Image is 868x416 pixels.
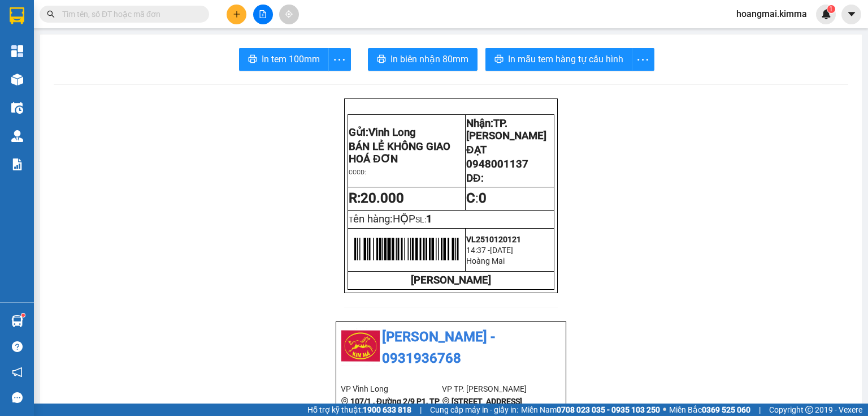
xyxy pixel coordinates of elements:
[341,327,561,369] li: [PERSON_NAME] - 0931936768
[307,404,411,416] span: Hỗ trợ kỹ thuật:
[233,10,241,18] span: plus
[262,52,320,66] span: In tem 100mm
[479,190,487,206] span: 0
[253,5,273,24] button: file-add
[827,5,835,13] sup: 1
[420,404,422,416] span: |
[702,405,750,414] strong: 0369 525 060
[239,48,329,71] button: printerIn tem 100mm
[442,397,450,405] span: environment
[377,54,386,65] span: printer
[341,327,380,366] img: logo.jpg
[248,54,257,65] span: printer
[466,256,505,265] span: Hoàng Mai
[47,10,55,18] span: search
[466,158,528,170] span: 0948001137
[12,392,23,403] span: message
[12,341,23,352] span: question-circle
[328,48,351,71] button: more
[415,215,426,224] span: SL:
[466,246,490,255] span: 14:37 -
[393,213,415,225] span: HỘP
[11,158,23,170] img: solution-icon
[632,48,654,71] button: more
[279,5,299,24] button: aim
[10,7,24,24] img: logo-vxr
[62,8,196,20] input: Tìm tên, số ĐT hoặc mã đơn
[411,274,491,286] strong: [PERSON_NAME]
[11,130,23,142] img: warehouse-icon
[847,9,857,19] span: caret-down
[361,190,404,206] span: 20.000
[442,383,543,395] li: VP TP. [PERSON_NAME]
[466,144,486,156] span: ĐẠT
[466,235,521,244] span: VL2510120121
[466,172,483,185] span: DĐ:
[353,213,415,225] span: ên hàng:
[363,405,411,414] strong: 1900 633 818
[12,367,23,378] span: notification
[349,126,416,139] span: Gửi:
[368,48,478,71] button: printerIn biên nhận 80mm
[759,404,761,416] span: |
[259,10,267,18] span: file-add
[466,117,546,142] span: TP. [PERSON_NAME]
[557,405,660,414] strong: 0708 023 035 - 0935 103 250
[426,213,432,225] span: 1
[841,5,861,24] button: caret-down
[341,383,442,395] li: VP Vĩnh Long
[494,54,504,65] span: printer
[349,169,366,176] span: CCCD:
[349,215,415,224] span: T
[285,10,293,18] span: aim
[227,5,246,24] button: plus
[805,406,813,414] span: copyright
[11,102,23,114] img: warehouse-icon
[430,404,518,416] span: Cung cấp máy in - giấy in:
[821,9,831,19] img: icon-new-feature
[485,48,632,71] button: printerIn mẫu tem hàng tự cấu hình
[368,126,416,139] span: Vĩnh Long
[349,190,404,206] strong: R:
[829,5,833,13] span: 1
[341,397,349,405] span: environment
[349,140,450,165] span: BÁN LẺ KHÔNG GIAO HOÁ ĐƠN
[669,404,750,416] span: Miền Bắc
[11,315,23,327] img: warehouse-icon
[466,190,475,206] strong: C
[663,408,666,412] span: ⚪️
[466,190,487,206] span: :
[521,404,660,416] span: Miền Nam
[329,53,350,67] span: more
[632,53,654,67] span: more
[490,246,513,255] span: [DATE]
[21,314,25,317] sup: 1
[727,7,816,21] span: hoangmai.kimma
[508,52,623,66] span: In mẫu tem hàng tự cấu hình
[466,117,546,142] span: Nhận:
[11,74,23,85] img: warehouse-icon
[390,52,468,66] span: In biên nhận 80mm
[11,45,23,57] img: dashboard-icon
